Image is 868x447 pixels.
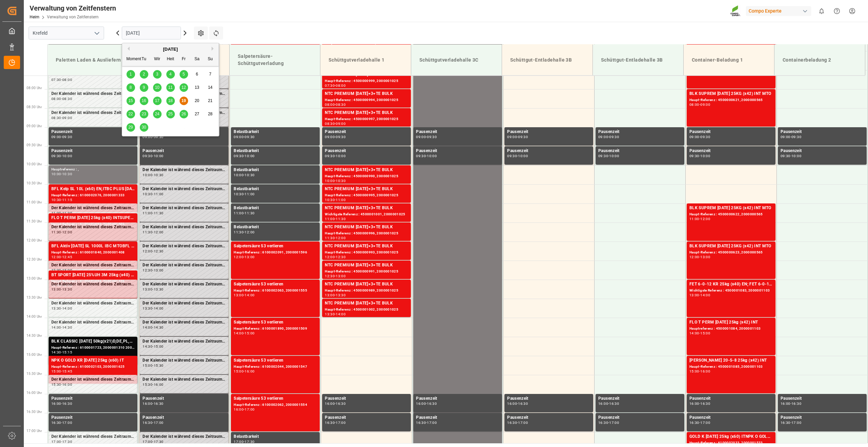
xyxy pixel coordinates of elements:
div: - [244,231,245,234]
div: 11:30 [143,231,152,234]
span: 11:30 Uhr [27,219,42,223]
div: - [152,173,153,177]
div: 12:00 [700,217,710,220]
div: 09:30 [791,135,801,138]
div: 13:00 [700,255,710,259]
div: Sa [193,55,201,64]
div: 10:00 [51,172,61,176]
input: TT-MM-JJJJ [122,27,181,39]
div: Tu [140,55,148,64]
div: Haupt-Referenz : 6100002093, 2000001604 [51,221,135,227]
div: 10:30 [336,179,346,182]
div: - [244,193,245,196]
div: Salpetersäure-Schüttgutverladung [235,50,315,70]
div: 09:30 [51,154,61,158]
div: Wählen Sie Montag, 1. September 2025 [127,70,135,79]
div: Wählen Freitag, 12. September 2025 [180,83,188,92]
div: 09:30 [689,154,699,158]
div: 10:00 [791,154,801,158]
div: 10:00 [234,173,244,177]
div: Haupt-Referenz : 4500000990, 2000001025 [325,173,408,179]
div: BFL Kelp SL 10L (x60) EN,ITBC PLUS [DATE] 9M 25kg (x42) INTBC PLUS [DATE] 6M 25kg (x42) INTBFL AV... [51,186,135,193]
div: Wählen Freitag, 19. September 2025 [180,97,188,105]
div: NTC PREMIUM [DATE]+3+TE BULK [325,90,408,97]
a: Heim [30,15,39,19]
div: 10:00 [700,154,710,158]
div: Verwaltung von Zeitfenstern [30,3,116,13]
div: 12:00 [245,231,254,234]
div: 10:30 [62,172,72,176]
div: 11:30 [234,231,244,234]
div: - [244,173,245,177]
div: - [608,135,609,138]
div: - [335,236,336,239]
div: NTC PREMIUM [DATE]+3+TE BULK [325,186,408,193]
span: 8 [130,85,132,90]
div: - [699,154,700,158]
span: 10 [155,85,159,90]
div: - [244,135,245,138]
div: - [152,212,153,215]
div: Wählen Sie Samstag, 20. September 2025 [193,97,201,105]
div: Wählen Sonntag, 14. September 2025 [206,83,215,92]
div: Pausenzeit [689,148,773,154]
div: Haupt-Referenz : 4500000994, 2000001025 [325,97,408,103]
button: Hilfe-Center [829,3,845,19]
div: Belastbarkeit [234,148,317,154]
div: - [335,255,336,259]
div: 10:00 [154,154,164,158]
div: 09:00 [62,116,72,119]
div: Wählen Freitag, 26. September 2025 [180,110,188,118]
div: Wählen Dienstag, 9. September 2025 [140,83,148,92]
div: BFL Aktiv [DATE] SL 1000L IBC MTOBFL KELP BIO SL (2024) 10L (x60) ES,PTBFL KELP BIO SL (2024) 800... [51,243,135,250]
div: - [152,154,153,158]
div: Haupt-Referenz : 6100002091, 2000001596 [234,250,317,255]
span: 09:30 Uhr [27,143,42,147]
span: 30 [141,125,146,130]
div: 09:30 [143,154,152,158]
span: 6 [196,72,198,77]
div: Pausenzeit [416,148,499,154]
div: Monat 2025-09 [124,68,217,134]
div: - [426,135,427,138]
div: 10:00 [245,154,254,158]
span: 18 [168,98,172,103]
div: Wählen Donnerstag, 25. September 2025 [166,110,175,118]
div: 10:00 [427,154,437,158]
span: 28 [208,112,212,116]
div: 12:00 [62,231,72,234]
span: 10:00 Uhr [27,162,42,166]
div: Hauptreferenz : , [51,167,135,172]
div: 10:00 [609,154,619,158]
span: 7 [209,72,212,77]
div: 09:00 [336,122,346,125]
div: 08:00 [336,84,346,87]
div: Der Kalender ist während dieses Zeitraums gesperrt. [51,224,134,231]
div: Wählen Sie Mittwoch, 24. September 2025 [153,110,162,118]
div: NTC PREMIUM [DATE]+3+TE BULK [325,167,408,173]
div: - [426,154,427,158]
button: 0 neue Benachrichtigungen anzeigen [814,3,829,19]
span: 20 [195,98,199,103]
div: - [517,154,518,158]
span: 17 [155,98,159,103]
div: 10:00 [325,179,335,182]
div: 11:30 [245,212,254,215]
div: Wählen Sie Samstag, 27. September 2025 [193,110,201,118]
div: Haupt-Referenz : 6100001840, 2000001408 [51,250,135,255]
div: - [699,255,700,259]
div: Der Kalender ist während dieses Zeitraums gesperrt. [143,262,226,269]
div: 10:00 [518,154,528,158]
span: 23 [141,112,146,116]
div: Schüttgut-Entladehalle 3B [507,54,587,66]
div: Su [206,55,215,64]
div: 11:00 [234,212,244,215]
div: 07:30 [51,78,61,81]
div: - [335,122,336,125]
span: 27 [195,112,199,116]
div: 10:00 [143,173,152,177]
div: Schüttgutverladehalle 1 [326,54,405,66]
div: Der Kalender ist während dieses Zeitraums gesperrt. [51,205,134,212]
div: 12:00 [325,255,335,259]
div: - [335,84,336,87]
